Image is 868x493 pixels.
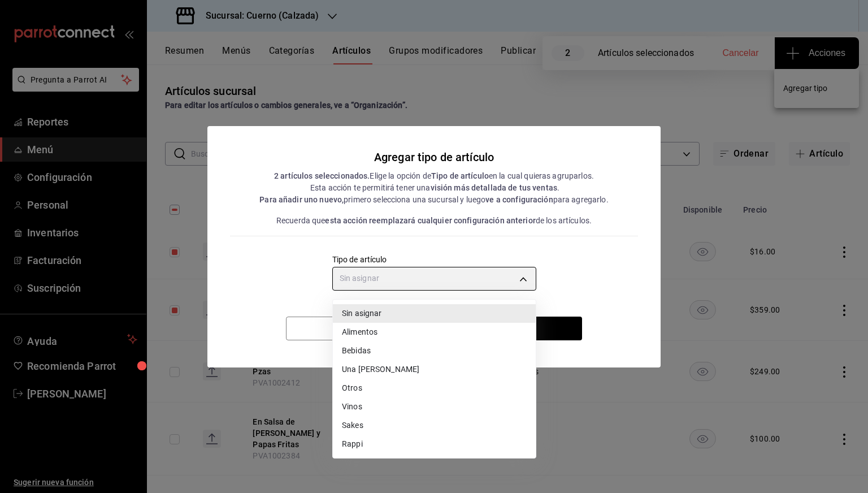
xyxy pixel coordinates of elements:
li: Vinos [333,397,536,416]
li: Otros [333,379,536,397]
li: Una [PERSON_NAME] [333,360,536,379]
li: Bebidas [333,341,536,360]
li: Rappi [333,435,536,453]
li: Sakes [333,416,536,435]
li: Alimentos [333,323,536,341]
li: Sin asignar [333,304,536,323]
